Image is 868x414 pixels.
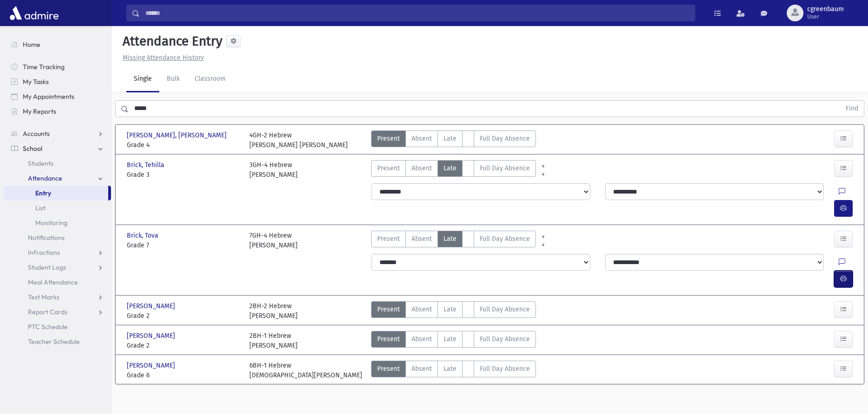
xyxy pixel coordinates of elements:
[4,141,111,156] a: School
[411,163,432,173] span: Absent
[127,301,177,311] span: [PERSON_NAME]
[480,234,530,244] span: Full Day Absence
[377,334,400,344] span: Present
[4,215,111,230] a: Monitoring
[28,248,60,257] span: Infractions
[249,160,298,180] div: 3GH-4 Hebrew [PERSON_NAME]
[480,163,530,173] span: Full Day Absence
[411,304,432,314] span: Absent
[377,234,400,244] span: Present
[28,337,80,346] span: Teacher Schedule
[140,5,695,21] input: Search
[4,104,111,119] a: My Reports
[35,204,46,212] span: List
[28,233,65,242] span: Notifications
[480,364,530,374] span: Full Day Absence
[4,275,111,290] a: Meal Attendance
[249,231,298,250] div: 7GH-4 Hebrew [PERSON_NAME]
[249,130,348,150] div: 4GH-2 Hebrew [PERSON_NAME] [PERSON_NAME]
[119,54,204,62] a: Missing Attendance History
[4,171,111,186] a: Attendance
[480,334,530,344] span: Full Day Absence
[4,290,111,304] a: Test Marks
[28,159,53,168] span: Students
[23,144,42,153] span: School
[4,37,111,52] a: Home
[4,89,111,104] a: My Appointments
[23,107,56,116] span: My Reports
[126,66,159,92] a: Single
[4,260,111,275] a: Student Logs
[480,134,530,143] span: Full Day Absence
[371,231,536,250] div: AttTypes
[444,134,457,143] span: Late
[4,245,111,260] a: Infractions
[35,219,67,227] span: Monitoring
[7,4,61,22] img: AdmirePro
[444,334,457,344] span: Late
[371,130,536,150] div: AttTypes
[807,13,844,20] span: User
[119,33,222,49] h5: Attendance Entry
[127,140,240,150] span: Grade 4
[411,364,432,374] span: Absent
[28,308,67,316] span: Report Cards
[377,134,400,143] span: Present
[4,319,111,334] a: PTC Schedule
[411,134,432,143] span: Absent
[4,126,111,141] a: Accounts
[377,163,400,173] span: Present
[371,361,536,380] div: AttTypes
[377,304,400,314] span: Present
[411,234,432,244] span: Absent
[444,234,457,244] span: Late
[28,278,78,286] span: Meal Attendance
[127,170,240,180] span: Grade 3
[28,293,59,301] span: Test Marks
[23,63,65,71] span: Time Tracking
[23,78,49,86] span: My Tasks
[127,160,166,170] span: Brick, Tehilla
[4,201,111,215] a: List
[377,364,400,374] span: Present
[23,129,50,138] span: Accounts
[127,370,240,380] span: Grade 6
[4,156,111,171] a: Students
[249,361,362,380] div: 6BH-1 Hebrew [DEMOGRAPHIC_DATA][PERSON_NAME]
[371,331,536,350] div: AttTypes
[411,334,432,344] span: Absent
[28,263,66,272] span: Student Logs
[127,130,228,140] span: [PERSON_NAME], [PERSON_NAME]
[249,301,298,321] div: 2BH-2 Hebrew [PERSON_NAME]
[249,331,298,350] div: 2BH-1 Hebrew [PERSON_NAME]
[159,66,187,92] a: Bulk
[4,186,108,201] a: Entry
[4,334,111,349] a: Teacher Schedule
[127,311,240,321] span: Grade 2
[28,323,68,331] span: PTC Schedule
[28,174,62,182] span: Attendance
[127,231,160,240] span: Brick, Tova
[444,163,457,173] span: Late
[4,230,111,245] a: Notifications
[480,304,530,314] span: Full Day Absence
[23,40,40,49] span: Home
[371,301,536,321] div: AttTypes
[127,240,240,250] span: Grade 7
[444,304,457,314] span: Late
[807,6,844,13] span: cgreenbaum
[23,92,74,101] span: My Appointments
[4,59,111,74] a: Time Tracking
[127,341,240,350] span: Grade 2
[123,54,204,62] u: Missing Attendance History
[4,74,111,89] a: My Tasks
[840,101,864,116] button: Find
[187,66,233,92] a: Classroom
[371,160,536,180] div: AttTypes
[35,189,51,197] span: Entry
[4,304,111,319] a: Report Cards
[444,364,457,374] span: Late
[127,331,177,341] span: [PERSON_NAME]
[127,361,177,370] span: [PERSON_NAME]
